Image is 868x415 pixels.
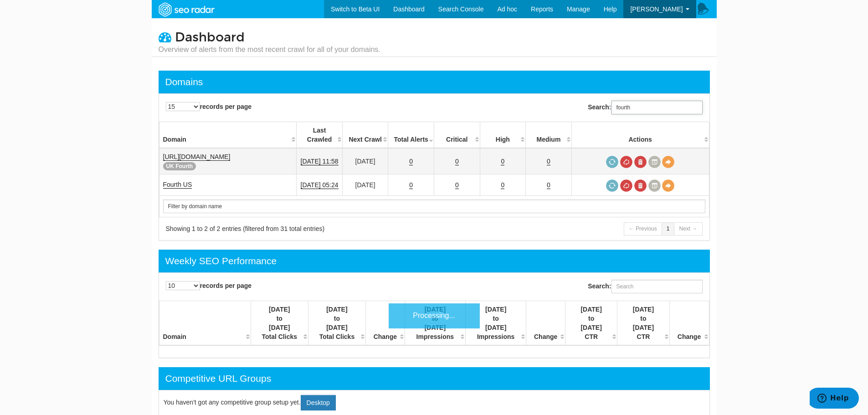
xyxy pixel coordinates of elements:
[480,122,526,149] th: High: activate to sort column descending
[501,158,504,165] a: 0
[669,301,709,346] th: Change
[366,301,405,346] th: Change
[166,102,200,111] select: records per page
[251,301,308,346] th: [DATE] to [DATE] Total Clicks
[620,179,632,192] a: Cancel in-progress audit
[301,395,336,410] a: Desktop
[166,224,423,233] div: Showing 1 to 2 of 2 entries (filtered from 31 total entries)
[308,301,365,346] th: [DATE] to [DATE] Total Clicks
[388,122,434,149] th: Total Alerts: activate to sort column ascending
[297,122,343,149] th: Last Crawled: activate to sort column descending
[620,156,632,168] a: Cancel in-progress audit
[588,101,702,114] label: Search:
[606,156,618,168] a: Request a crawl
[634,156,647,168] a: Delete most recent audit
[674,222,702,236] a: Next →
[588,280,702,293] label: Search:
[606,179,618,192] a: Request a crawl
[165,75,203,89] div: Domains
[342,122,388,149] th: Next Crawl: activate to sort column descending
[611,280,703,293] input: Search:
[301,158,339,165] a: [DATE] 11:58
[166,281,200,290] select: records per page
[159,301,251,346] th: Domain
[501,181,504,189] a: 0
[166,102,252,111] label: records per page
[455,181,459,189] a: 0
[526,301,565,346] th: Change
[624,222,662,236] a: ← Previous
[648,156,661,168] a: Crawl History
[434,122,480,149] th: Critical: activate to sort column descending
[611,101,703,114] input: Search:
[389,303,480,328] div: Processing...
[810,388,859,410] iframe: Opens a widget where you can find more information
[662,156,674,168] a: View Domain Overview
[175,30,245,45] span: Dashboard
[617,301,669,346] th: [DATE] to [DATE] CTR
[155,1,218,18] img: SEORadar
[409,181,413,189] a: 0
[165,254,277,268] div: Weekly SEO Performance
[571,122,709,149] th: Actions: activate to sort column ascending
[163,162,196,170] span: UK Fourth
[466,301,526,346] th: [DATE] to [DATE] Impressions
[531,5,553,13] span: Reports
[604,5,617,13] span: Help
[166,281,252,290] label: records per page
[342,148,388,174] td: [DATE]
[438,5,484,13] span: Search Console
[163,200,705,213] input: Search
[409,158,413,165] a: 0
[301,181,339,189] a: [DATE] 05:24
[159,31,171,43] i: 
[526,122,572,149] th: Medium: activate to sort column descending
[565,301,617,346] th: [DATE] to [DATE] CTR
[159,122,297,149] th: Domain: activate to sort column ascending
[547,181,550,189] a: 0
[497,5,517,13] span: Ad hoc
[630,5,683,13] span: [PERSON_NAME]
[159,45,380,55] small: Overview of alerts from the most recent crawl for all of your domains.
[648,179,661,192] a: Crawl History
[455,158,459,165] a: 0
[567,5,590,13] span: Manage
[405,301,465,346] th: [DATE] to [DATE] Impressions
[163,153,231,161] a: [URL][DOMAIN_NAME]
[634,179,647,192] a: Delete most recent audit
[662,179,674,192] a: View Domain Overview
[163,181,192,189] a: Fourth US
[662,222,675,236] a: 1
[165,372,272,385] div: Competitive URL Groups
[547,158,550,165] a: 0
[342,174,388,196] td: [DATE]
